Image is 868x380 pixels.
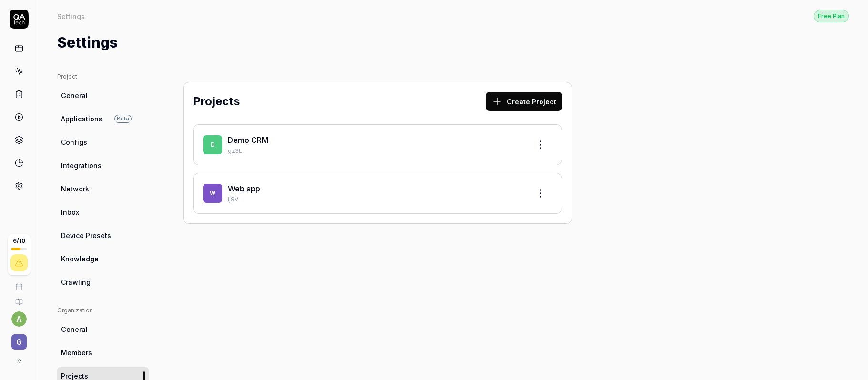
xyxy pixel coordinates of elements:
[228,184,260,193] a: Web app
[814,10,849,22] button: Free Plan
[57,157,149,174] a: Integrations
[61,277,91,287] span: Crawling
[228,147,523,155] p: gz3L
[57,11,85,21] div: Settings
[57,344,149,361] a: Members
[203,184,222,203] span: W
[61,254,99,264] span: Knowledge
[57,203,149,221] a: Inbox
[61,324,88,334] span: General
[57,250,149,268] a: Knowledge
[57,87,149,104] a: General
[57,133,149,151] a: Configs
[57,180,149,198] a: Network
[4,290,34,306] a: Documentation
[193,93,240,110] h2: Projects
[13,238,25,244] span: 6 / 10
[228,195,523,204] p: Ij8V
[114,115,132,123] span: Beta
[11,311,27,327] button: a
[57,320,149,338] a: General
[61,160,102,170] span: Integrations
[4,275,34,290] a: Book a call with us
[61,230,111,240] span: Device Presets
[61,184,89,194] span: Network
[61,348,92,358] span: Members
[4,327,34,351] button: G
[203,135,222,154] span: D
[61,90,88,100] span: General
[61,114,102,124] span: Applications
[11,334,27,350] span: G
[486,92,562,111] button: Create Project
[57,72,149,81] div: Project
[61,207,79,217] span: Inbox
[57,273,149,291] a: Crawling
[228,135,268,145] a: Demo CRM
[57,306,149,315] div: Organization
[57,32,118,53] h1: Settings
[61,137,87,147] span: Configs
[57,110,149,128] a: ApplicationsBeta
[57,227,149,244] a: Device Presets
